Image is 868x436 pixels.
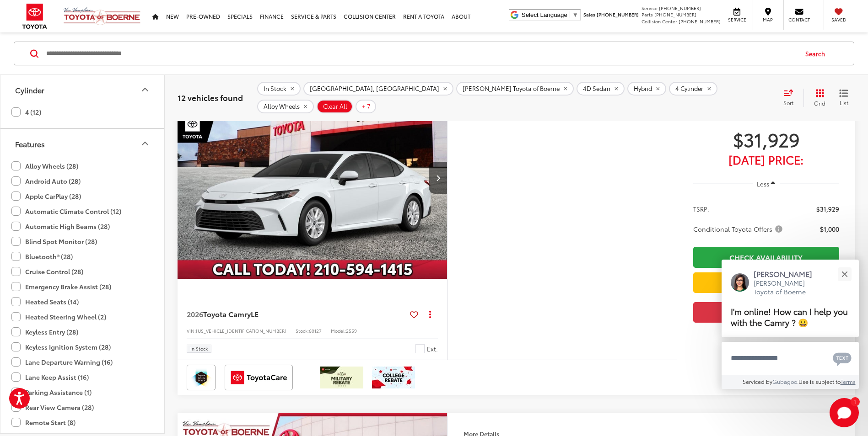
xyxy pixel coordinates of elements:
label: Lane Departure Warning (16) [11,354,113,369]
span: 2026 [187,308,203,319]
button: Conditional Toyota Offers [693,224,786,234]
img: ToyotaCare Vic Vaughan Toyota of Boerne Boerne TX [226,367,291,388]
span: LE [251,308,259,319]
svg: Text [833,351,852,366]
button: Chat with SMS [830,348,854,368]
label: Keyless Entry (28) [11,324,78,339]
span: [PERSON_NAME] Toyota of Boerne [463,85,560,92]
span: Hybrid [634,85,652,92]
span: 1 [854,399,856,404]
label: Rear View Camera (28) [11,399,94,415]
button: List View [832,88,855,106]
a: Gubagoo. [772,378,798,385]
button: Next image [429,162,447,194]
button: CylinderCylinder [0,74,165,104]
label: 4 (12) [11,104,41,119]
span: 12 vehicles found [178,91,243,102]
button: FeaturesFeatures [0,128,165,158]
label: Lane Keep Assist (16) [11,369,89,384]
a: Terms [841,378,856,385]
img: /static/brand-toyota/National_Assets/toyota-college-grad.jpeg?height=48 [372,367,415,388]
button: Select sort value [779,88,803,106]
button: remove 1 [257,82,301,96]
label: Cruise Control (28) [11,264,83,279]
label: Automatic Climate Control (12) [11,203,121,218]
label: Blind Spot Monitor (28) [11,234,97,249]
a: 2026 Toyota Camry LE2026 Toyota Camry LE2026 Toyota Camry LE2026 Toyota Camry LE [177,76,448,279]
label: Android Auto (28) [11,173,81,188]
button: remove Vic%20Vaughan%20Toyota%20of%20Boerne [456,82,574,96]
span: VIN: [187,327,196,334]
span: 4D Sedan [583,85,610,92]
span: Stock: [296,327,309,334]
div: Close[PERSON_NAME][PERSON_NAME] Toyota of BoerneI'm online! How can I help you with the Camry ? 😀... [722,260,859,389]
span: Grid [814,99,825,107]
span: Ice Cap [415,344,425,353]
span: Clear All [323,103,347,110]
label: Keyless Ignition System (28) [11,339,111,354]
span: Select Language [522,11,567,18]
span: $31,929 [816,204,839,213]
span: + 7 [362,103,371,110]
span: Collision Center [642,18,677,25]
p: [PERSON_NAME] [754,269,821,279]
button: + 7 [356,100,376,113]
a: Select Language​ [522,11,578,18]
label: Remote Start (8) [11,415,75,430]
span: Use is subject to [798,378,841,385]
span: Conditional Toyota Offers [693,224,784,234]
span: TSRP: [693,204,709,213]
button: remove 4D%20Sedan [577,82,625,96]
span: [US_VEHICLE_IDENTIFICATION_NUMBER] [196,327,286,334]
button: remove Alloy%20Wheels [257,100,314,113]
span: 2559 [346,327,357,334]
button: Less [753,175,780,192]
span: Sales [583,11,595,18]
span: dropdown dots [429,310,431,318]
img: 2026 Toyota Camry LE [177,76,448,279]
div: 2026 Toyota Camry LE 0 [177,76,448,279]
div: Cylinder [140,84,151,95]
label: Bluetooth® (28) [11,249,73,264]
span: In Stock [264,85,286,92]
svg: Start Chat [830,398,859,427]
label: Heated Steering Wheel (2) [11,309,106,324]
span: [PHONE_NUMBER] [654,11,696,18]
span: Model: [331,327,346,334]
span: $31,929 [693,128,839,150]
span: $1,000 [820,224,839,234]
span: [DATE] Price: [693,155,839,164]
div: Cylinder [15,85,44,94]
label: Apple CarPlay (28) [11,188,81,203]
span: Map [758,16,778,23]
span: Parts [642,11,653,18]
button: Clear All [317,100,353,113]
button: Search [797,42,838,65]
span: Less [757,180,769,188]
a: Value Your Trade [693,272,839,293]
label: Alloy Wheels (28) [11,158,78,173]
span: 60127 [309,327,322,334]
span: 4 Cylinder [675,85,703,92]
img: Toyota Safety Sense Vic Vaughan Toyota of Boerne Boerne TX [189,367,214,388]
span: Service [642,5,658,11]
span: List [839,99,848,106]
img: Vic Vaughan Toyota of Boerne [63,7,141,26]
span: Sort [783,98,793,106]
a: 2026Toyota CamryLE [187,309,406,319]
input: Search by Make, Model, or Keyword [45,43,797,64]
span: [GEOGRAPHIC_DATA], [GEOGRAPHIC_DATA] [310,85,439,92]
span: [PHONE_NUMBER] [679,18,721,25]
label: Parking Assistance (1) [11,384,92,399]
button: Grid View [803,88,832,106]
span: In Stock [190,346,208,351]
span: ▼ [572,11,578,18]
div: Features [15,139,45,148]
span: [PHONE_NUMBER] [597,11,639,18]
div: Features [140,138,151,149]
p: [PERSON_NAME] Toyota of Boerne [754,279,821,297]
span: Service [727,16,747,23]
button: Actions [422,306,438,322]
